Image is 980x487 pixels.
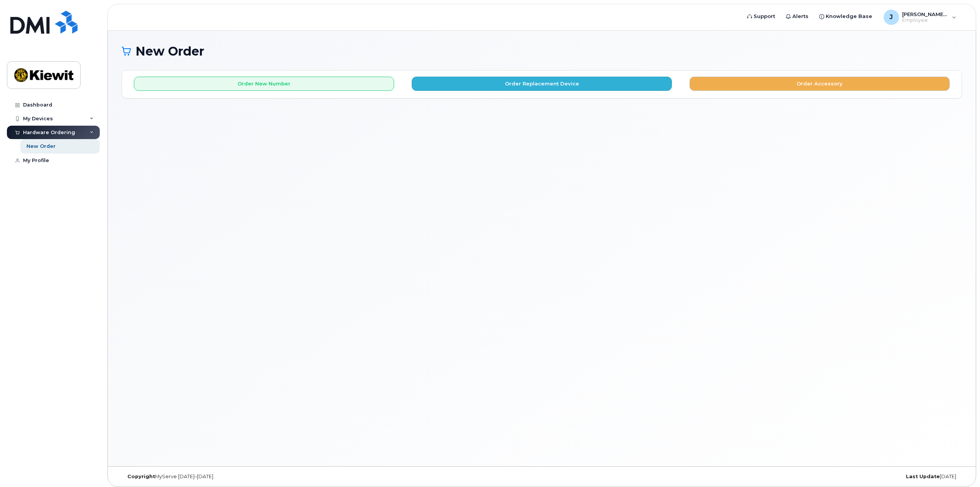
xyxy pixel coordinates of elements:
h1: New Order [122,44,962,58]
div: [DATE] [682,474,962,480]
button: Order New Number [134,77,394,91]
button: Order Replacement Device [412,77,672,91]
button: Order Accessory [690,77,950,91]
strong: Copyright [127,474,155,479]
div: MyServe [DATE]–[DATE] [122,474,402,480]
iframe: Messenger Launcher [947,454,974,481]
strong: Last Update [906,474,940,479]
